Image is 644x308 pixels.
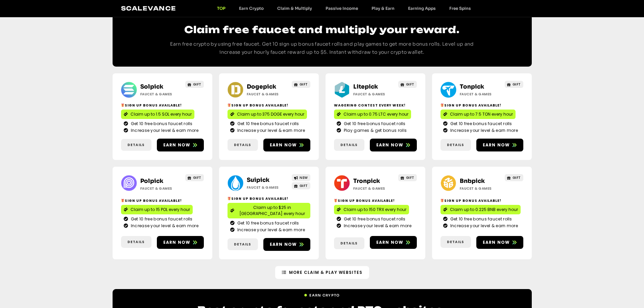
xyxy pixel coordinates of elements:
a: Details [334,237,364,249]
a: Earn now [476,139,523,151]
a: GIFT [398,174,417,181]
span: Get 10 free bonus faucet rolls [342,121,406,127]
h2: Sign Up Bonus Available! [440,198,523,203]
a: Details [334,139,364,151]
span: GIFT [300,183,308,188]
span: Earn now [163,142,191,148]
h2: Sign Up Bonus Available! [121,198,204,203]
span: Details [340,241,358,246]
span: Earn now [270,241,297,247]
h2: Faucet & Games [353,92,396,97]
span: Earn now [376,142,404,148]
span: Increase your level & earn more [342,223,411,229]
a: Suipick [247,176,269,184]
span: GIFT [512,82,521,87]
img: 🎁 [121,199,124,202]
a: Details [121,236,151,248]
a: GIFT [505,81,523,88]
span: Get 10 free bonus faucet rolls [449,216,512,222]
a: Details [440,139,471,151]
h2: Faucet & Games [460,186,502,191]
span: Details [127,142,145,147]
h2: Sign Up Bonus Available! [440,103,523,108]
span: Details [127,239,145,244]
img: 🎁 [121,103,124,107]
img: 🎁 [440,103,444,107]
h2: Faucet & Games [140,92,183,97]
a: Details [228,238,258,250]
h2: Sign Up Bonus Available! [228,103,310,108]
a: Free Spins [443,6,478,11]
span: Play games & get bonus rolls [342,127,407,134]
a: GIFT [505,174,523,181]
a: GIFT [292,182,310,189]
a: Polpick [140,177,163,185]
a: Earn Crypto [304,290,340,298]
span: Details [234,242,251,247]
h2: Faucet & Games [460,92,502,97]
a: GIFT [398,81,417,88]
span: Claim up to 0.75 LTC every hour [343,111,408,117]
h2: Faucet & Games [140,186,183,191]
span: Earn now [483,239,510,245]
a: Earn now [370,236,417,249]
span: GIFT [406,175,414,180]
a: Earning Apps [401,6,443,11]
span: Increase your level & earn more [449,127,518,134]
h2: Sign Up Bonus Available! [228,196,310,201]
img: 🎁 [228,197,231,200]
h2: Sign Up Bonus Available! [121,103,204,108]
a: Claim up to 1.5 SOL every hour [121,110,194,119]
span: GIFT [193,82,201,87]
span: Claim up to 15 POL every hour [130,207,190,213]
span: Claim up to 150 TRX every hour [343,207,406,213]
p: Earn free crypto by using free faucet. Get 10 sign up bonus faucet rolls and play games to get mo... [160,40,484,56]
a: GIFT [185,81,204,88]
span: Get 10 free bonus faucet rolls [236,220,299,226]
span: GIFT [406,82,414,87]
span: Earn now [483,142,510,148]
span: Earn now [376,239,404,245]
span: Increase your level & earn more [449,223,518,229]
span: Claim up to 0.225 BNB every hour [450,207,518,213]
a: Claim up to 375 DOGE every hour [228,110,307,119]
h2: Wagering contest every week! [334,103,417,108]
a: Earn now [157,236,204,249]
a: Claim up to 7.5 TON every hour [440,110,516,119]
span: Claim up to 1.5 SOL every hour [130,111,192,117]
a: Claim up to $25 in [GEOGRAPHIC_DATA] every hour [228,203,310,218]
span: NEW [300,175,308,180]
h2: Claim free faucet and multiply your reward. [160,23,484,36]
h2: Faucet & Games [247,185,289,190]
img: 🎁 [440,199,444,202]
a: Bnbpick [460,177,485,185]
a: Scalevance [121,5,176,12]
a: Details [121,139,151,151]
h2: Sign Up Bonus Available! [334,198,417,203]
span: Get 10 free bonus faucet rolls [129,216,193,222]
span: Increase your level & earn more [129,127,198,134]
a: Claim up to 0.225 BNB every hour [440,205,521,214]
a: Tonpick [460,83,484,90]
a: Details [440,236,471,248]
span: Details [447,239,464,244]
span: Details [234,142,251,147]
a: Litepick [353,83,378,90]
a: Claim & Multiply [270,6,319,11]
a: Earn now [263,238,310,251]
span: Earn now [163,239,191,245]
a: Passive Income [319,6,365,11]
a: Earn now [157,139,204,151]
a: Details [228,139,258,151]
img: 🎁 [334,199,337,202]
span: Earn now [270,142,297,148]
h2: Faucet & Games [247,92,289,97]
span: Get 10 free bonus faucet rolls [236,121,299,127]
span: Get 10 free bonus faucet rolls [342,216,406,222]
a: Claim up to 15 POL every hour [121,205,193,214]
nav: Menu [210,6,478,11]
span: GIFT [193,175,201,180]
a: Earn now [476,236,523,249]
span: Claim up to $25 in [GEOGRAPHIC_DATA] every hour [237,205,308,217]
a: Earn Crypto [232,6,270,11]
